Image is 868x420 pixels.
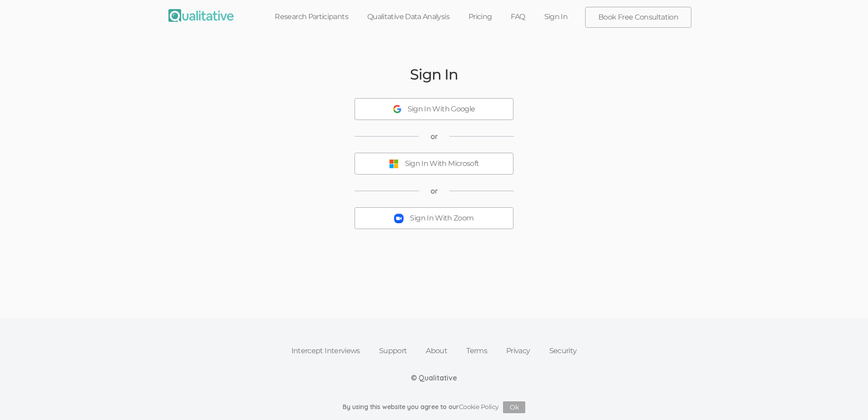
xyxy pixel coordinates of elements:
a: Sign In [535,7,577,27]
button: Ok [503,401,525,413]
img: Qualitative [168,9,234,22]
a: Privacy [497,341,540,361]
a: Qualitative Data Analysis [358,7,459,27]
a: Security [540,341,587,361]
div: © Qualitative [411,373,457,383]
iframe: Chat Widget [823,376,868,420]
button: Sign In With Zoom [355,207,513,229]
h2: Sign In [410,66,458,82]
a: Pricing [459,7,502,27]
a: Intercept Interviews [282,341,370,361]
img: Sign In With Google [393,105,401,113]
a: Book Free Consultation [586,7,691,27]
a: FAQ [501,7,534,27]
img: Sign In With Microsoft [389,159,399,169]
div: Sign In With Google [408,104,475,115]
div: Sign In With Microsoft [405,159,479,169]
span: or [430,186,438,196]
button: Sign In With Microsoft [355,153,513,175]
div: Sign In With Zoom [410,213,473,224]
a: Cookie Policy [459,403,499,411]
span: or [430,131,438,142]
a: Terms [457,341,497,361]
a: About [416,341,457,361]
div: By using this website you agree to our [343,401,526,413]
button: Sign In With Google [355,98,513,120]
img: Sign In With Zoom [394,214,404,223]
a: Research Participants [265,7,358,27]
a: Support [370,341,417,361]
